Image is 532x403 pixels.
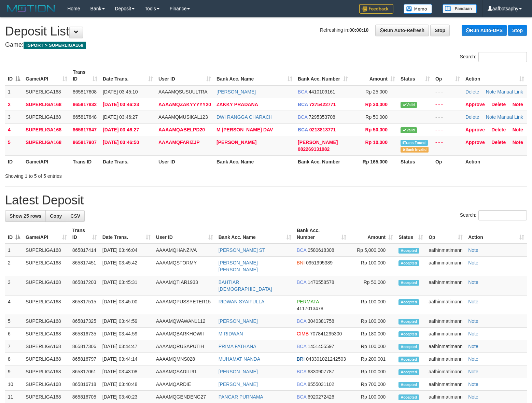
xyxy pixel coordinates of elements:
[309,102,336,107] span: Copy 7275422771 to clipboard
[308,382,334,387] span: Copy 8555031102 to clipboard
[306,356,346,362] span: Copy 043301021242503 to clipboard
[70,378,100,391] td: 865816718
[465,140,485,145] a: Approve
[5,315,23,328] td: 5
[5,123,23,136] td: 4
[468,369,478,374] a: Note
[349,244,396,257] td: Rp 5,000,000
[298,114,307,120] span: BCA
[468,279,478,285] a: Note
[214,155,295,168] th: Bank Acc. Name
[297,299,319,304] span: PERMATA
[398,155,433,168] th: Status
[158,102,211,107] span: AAAAMQZAKYYYYY20
[491,102,506,107] a: Delete
[365,114,388,120] span: Rp 50,000
[153,340,216,353] td: AAAAMQRUSAPUTIH
[219,356,260,362] a: MUHAMAT NANDA
[23,155,70,168] th: Game/API
[70,224,100,244] th: Trans ID: activate to sort column ascending
[219,318,258,324] a: [PERSON_NAME]
[297,369,306,374] span: BCA
[23,315,70,328] td: SUPERLIGA168
[70,328,100,340] td: 865816735
[433,123,463,136] td: - - -
[153,365,216,378] td: AAAAMQSADILI91
[219,382,258,387] a: [PERSON_NAME]
[103,140,139,145] span: [DATE] 03:46:50
[219,331,243,336] a: M RIDWAN
[216,127,273,132] a: M [PERSON_NAME] DAV
[100,353,153,365] td: [DATE] 03:44:14
[497,89,523,95] a: Manual Link
[497,114,523,120] a: Manual Link
[23,340,70,353] td: SUPERLIGA168
[100,155,156,168] th: Date Trans.
[463,66,527,85] th: Action: activate to sort column ascending
[153,378,216,391] td: AAAAMQARDIE
[216,114,272,120] a: DWI RANGGA CHARACH
[216,89,256,95] a: [PERSON_NAME]
[468,394,478,400] a: Note
[460,210,527,220] label: Search:
[70,66,100,85] th: Trans ID: activate to sort column ascending
[398,369,419,375] span: Accepted
[398,357,419,362] span: Accepted
[365,127,388,132] span: Rp 50,000
[433,111,463,123] td: - - -
[219,369,258,374] a: [PERSON_NAME]
[103,89,138,95] span: [DATE] 03:45:10
[478,52,527,62] input: Search:
[468,344,478,349] a: Note
[298,146,330,152] span: Copy 082269131082 to clipboard
[70,244,100,257] td: 865817414
[508,25,527,36] a: Stop
[5,244,23,257] td: 1
[219,299,265,304] a: RIDWAN SYAIFULLA
[349,328,396,340] td: Rp 180,000
[349,365,396,378] td: Rp 100,000
[295,155,351,168] th: Bank Acc. Number
[100,296,153,315] td: [DATE] 03:45:00
[426,353,465,365] td: aafhinmatimann
[5,136,23,155] td: 5
[50,213,62,219] span: Copy
[398,66,433,85] th: Status: activate to sort column ascending
[70,257,100,276] td: 865817451
[23,257,70,276] td: SUPERLIGA168
[5,257,23,276] td: 2
[70,365,100,378] td: 865817061
[216,140,256,145] a: [PERSON_NAME]
[66,210,85,222] a: CSV
[426,224,465,244] th: Op: activate to sort column ascending
[468,382,478,387] a: Note
[298,102,308,107] span: BCA
[5,340,23,353] td: 7
[297,318,306,324] span: BCA
[5,3,57,14] img: MOTION_logo.png
[70,155,100,168] th: Trans ID
[5,170,216,179] div: Showing 1 to 5 of 5 entries
[465,89,479,95] a: Delete
[45,210,66,222] a: Copy
[349,353,396,365] td: Rp 200,001
[349,378,396,391] td: Rp 700,000
[153,296,216,315] td: AAAAMQPUSSYETER15
[297,344,306,349] span: BCA
[100,257,153,276] td: [DATE] 03:45:42
[306,260,333,265] span: Copy 0951995389 to clipboard
[70,296,100,315] td: 865817515
[351,66,398,85] th: Amount: activate to sort column ascending
[153,328,216,340] td: AAAAMQBARKHOWII
[308,344,334,349] span: Copy 1451455597 to clipboard
[100,276,153,296] td: [DATE] 03:45:31
[153,276,216,296] td: AAAAMQTIAR1933
[219,344,256,349] a: PRIMA FATHANA
[308,318,334,324] span: Copy 3040381758 to clipboard
[100,365,153,378] td: [DATE] 03:43:08
[10,213,41,219] span: Show 25 rows
[158,89,208,95] span: AAAAMQSUSUULTRA
[158,127,205,132] span: AAAAMQABELPD20
[100,224,153,244] th: Date Trans.: activate to sort column ascending
[468,356,478,362] a: Note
